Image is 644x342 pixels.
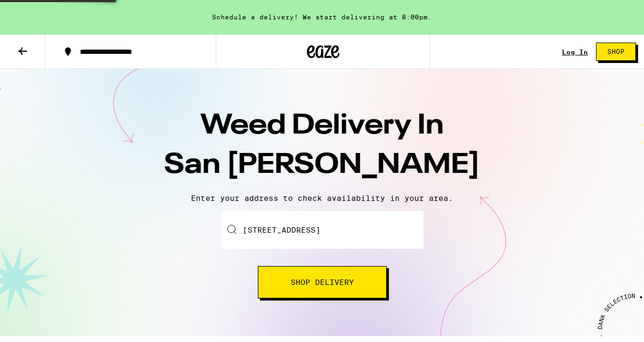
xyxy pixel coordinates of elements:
a: Shop [588,43,644,61]
input: Enter your delivery address [221,211,423,249]
button: Shop [596,43,636,61]
span: San [PERSON_NAME] [164,151,480,179]
span: Shop [607,48,625,55]
span: Shop Delivery [291,278,354,286]
a: Log In [562,48,588,55]
p: Enter your address to check availability in your area. [11,194,633,203]
button: Shop Delivery [258,266,387,298]
h1: Weed Delivery In [133,107,511,185]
